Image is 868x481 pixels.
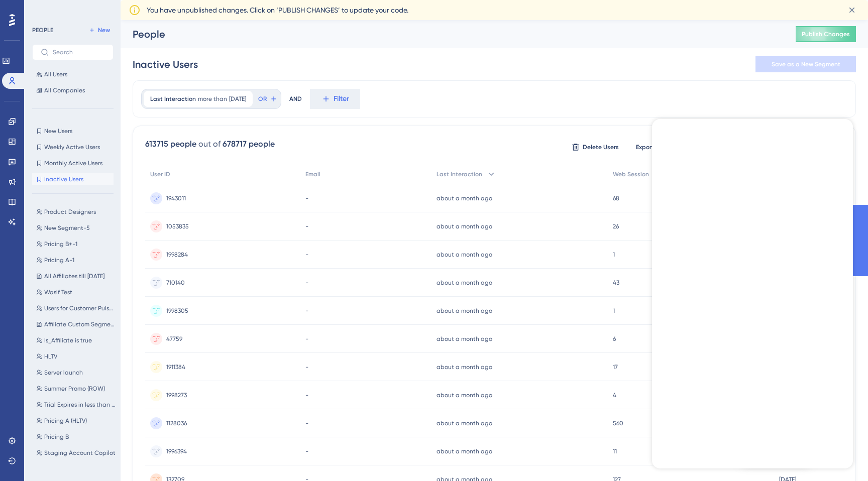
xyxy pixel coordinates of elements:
[305,307,308,315] span: -
[133,57,198,71] div: Inactive Users
[613,391,616,399] span: 4
[32,431,120,443] button: Pricing B
[147,4,408,16] span: You have unpublished changes. Click on ‘PUBLISH CHANGES’ to update your code.
[44,352,57,360] span: HLTV
[613,447,617,455] span: 11
[198,95,227,103] span: more than
[229,95,246,103] span: [DATE]
[166,419,187,427] span: 1128036
[437,392,492,399] time: about a month ago
[437,223,492,230] time: about a month ago
[437,335,492,342] time: about a month ago
[652,119,853,468] iframe: To enrich screen reader interactions, please activate Accessibility in Grammarly extension settings
[166,335,182,343] span: 47759
[32,350,120,363] button: HLTV
[166,307,188,315] span: 1998305
[166,194,186,202] span: 1943011
[437,448,492,455] time: about a month ago
[166,447,187,455] span: 1996394
[613,419,623,427] span: 560
[44,401,116,409] span: Trial Expires in less than 48hrs
[32,447,120,459] button: Staging Account Copilot
[613,170,649,178] span: Web Session
[570,139,620,155] button: Delete Users
[166,222,189,230] span: 1053835
[166,391,187,399] span: 1998273
[437,307,492,314] time: about a month ago
[583,143,619,151] span: Delete Users
[334,93,349,105] span: Filter
[150,95,196,103] span: Last Interaction
[305,279,308,287] span: -
[145,138,196,150] div: 613715 people
[305,194,308,202] span: -
[305,419,308,427] span: -
[166,279,185,287] span: 710140
[32,383,120,395] button: Summer Promo (ROW)
[613,222,619,230] span: 26
[626,139,677,155] button: Export CSV
[437,170,482,178] span: Last Interaction
[613,279,619,287] span: 43
[223,138,275,150] div: 678717 people
[166,363,185,371] span: 1911384
[437,279,492,286] time: about a month ago
[198,138,221,150] div: out of
[613,335,616,343] span: 6
[613,194,619,202] span: 68
[613,307,615,315] span: 1
[437,195,492,202] time: about a month ago
[636,143,668,151] span: Export CSV
[802,30,850,38] span: Publish Changes
[44,449,116,457] span: Staging Account Copilot
[44,385,105,393] span: Summer Promo (ROW)
[133,27,771,41] div: People
[437,251,492,258] time: about a month ago
[613,363,618,371] span: 17
[289,89,302,109] div: AND
[613,251,615,259] span: 1
[150,170,170,178] span: User ID
[437,420,492,427] time: about a month ago
[310,89,360,109] button: Filter
[257,91,279,107] button: OR
[305,391,308,399] span: -
[32,367,120,379] button: Server launch
[437,364,492,371] time: about a month ago
[32,399,120,411] button: Trial Expires in less than 48hrs
[772,60,840,68] span: Save as a New Segment
[258,95,267,103] span: OR
[305,170,320,178] span: Email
